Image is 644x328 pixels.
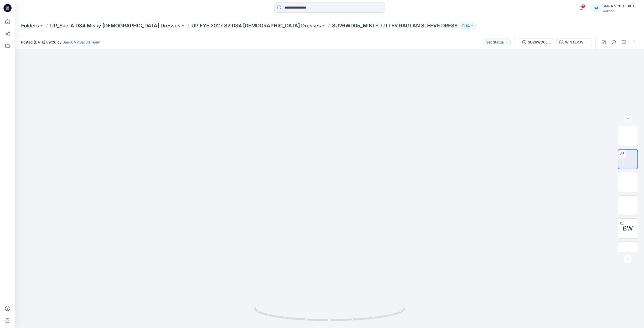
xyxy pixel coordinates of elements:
button: SU26WD05_REV1_Untied_Full Colorways [519,38,554,46]
a: UP FYE 2027 S2 D34 [DEMOGRAPHIC_DATA] Dresses [191,22,321,29]
div: Walmart [602,9,638,13]
div: SU26WD05_REV1_Untied_Full Colorways [528,39,551,45]
button: 62 [460,22,476,29]
a: Sae-A Virtual 3d Team [63,40,100,44]
div: SA [591,4,600,13]
a: Folders [21,22,39,29]
div: WINTER WHITE [565,39,588,45]
p: SU26WD05_MINI FLUTTER RAGLAN SLEEVE DRESS [332,22,458,29]
span: BW [623,224,633,233]
span: 2 [581,4,585,8]
div: Sae-A Virtual 3d Team [602,3,638,9]
span: Posted [DATE] 09:26 by [21,39,100,45]
p: 62 [466,23,470,28]
button: Details [610,38,618,46]
a: UP_Sae-A D34 Missy [DEMOGRAPHIC_DATA] Dresses [50,22,180,29]
button: WINTER WHITE [556,38,591,46]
